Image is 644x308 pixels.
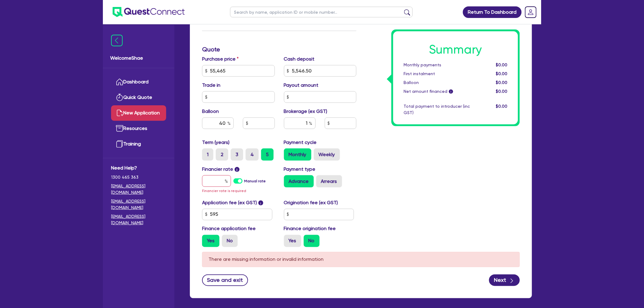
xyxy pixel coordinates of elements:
[399,61,474,68] div: Monthly payments
[116,94,123,101] img: quick-quote
[216,149,228,161] label: 2
[404,42,508,57] h1: Summary
[284,139,317,146] label: Payment cycle
[222,235,238,247] label: No
[284,149,311,161] label: Monthly
[463,6,522,18] a: Return To Dashboard
[202,166,240,173] label: Financier rate
[284,82,319,89] label: Payout amount
[284,55,315,63] label: Cash deposit
[111,74,166,90] a: Dashboard
[399,70,474,77] div: First instalment
[111,198,166,211] a: [EMAIL_ADDRESS][DOMAIN_NAME]
[116,125,123,132] img: resources
[399,88,474,94] div: Net amount financed
[111,121,166,136] a: Resources
[523,4,539,20] a: Dropdown toggle
[496,80,508,85] span: $0.00
[202,252,520,267] div: There are missing information or invalid information
[449,89,453,94] span: i
[284,108,327,115] label: Brokerage (ex GST)
[202,225,256,233] label: Finance application fee
[231,149,243,161] label: 3
[111,136,166,152] a: Training
[284,166,316,173] label: Payment type
[284,225,336,233] label: Finance origination fee
[116,109,123,117] img: new-application
[304,235,320,247] label: No
[202,149,213,161] label: 1
[314,149,340,161] label: Weekly
[111,213,166,226] a: [EMAIL_ADDRESS][DOMAIN_NAME]
[110,54,167,62] span: Welcome Shae
[399,79,474,86] div: Balloon
[489,275,520,286] button: Next
[111,90,166,105] a: Quick Quote
[202,199,257,206] label: Application fee (ex GST)
[202,82,220,89] label: Trade in
[244,178,266,184] label: Manual rate
[258,201,263,205] span: i
[111,35,123,46] img: icon-menu-close
[284,175,314,187] label: Advance
[284,235,301,247] label: Yes
[202,275,248,286] button: Save and exit
[116,140,123,148] img: training
[113,7,185,17] img: quest-connect-logo-blue
[230,7,413,17] input: Search by name, application ID or mobile number...
[284,199,338,206] label: Origination fee (ex GST)
[316,175,342,187] label: Arrears
[202,55,239,63] label: Purchase price
[111,174,166,180] span: 1300 465 363
[202,108,219,115] label: Balloon
[496,103,508,108] span: $0.00
[235,167,240,172] span: i
[496,89,508,93] span: $0.00
[111,164,166,172] span: Need Help?
[246,149,259,161] label: 4
[111,183,166,196] a: [EMAIL_ADDRESS][DOMAIN_NAME]
[496,62,508,67] span: $0.00
[202,235,219,247] label: Yes
[496,71,508,76] span: $0.00
[202,46,356,53] h3: Quote
[261,149,274,161] label: 5
[202,189,246,193] span: Financier rate is required
[399,103,474,116] div: Total payment to introducer (inc GST)
[111,105,166,121] a: New Application
[202,139,229,146] label: Term (years)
